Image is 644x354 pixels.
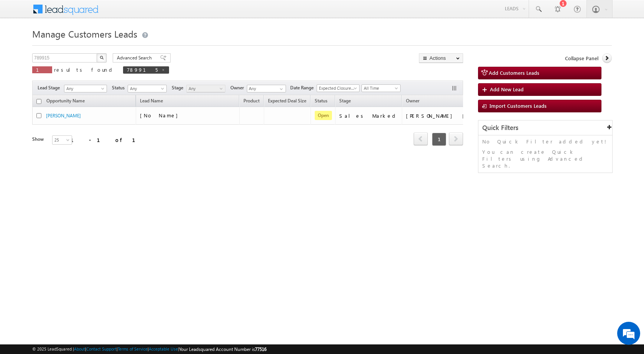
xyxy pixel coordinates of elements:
[339,112,398,119] div: Sales Marked
[361,84,401,92] a: All Time
[255,346,266,352] span: 77516
[490,86,524,92] span: Add New Lead
[86,346,117,351] a: Contact Support
[128,85,167,92] a: Any
[317,84,360,92] a: Expected Closure Date
[489,69,539,76] span: Add Customers Leads
[38,84,63,91] span: Lead Stage
[128,85,164,92] span: Any
[32,346,266,353] span: © 2025 LeadSquared | | | | |
[490,102,547,109] span: Import Customers Leads
[136,97,167,107] span: Lead Name
[311,97,331,107] a: Status
[118,346,148,351] a: Terms of Service
[127,66,158,73] span: 789915
[264,97,310,107] a: Expected Deal Size
[406,112,483,119] div: [PERSON_NAME] [PERSON_NAME]
[179,346,266,352] span: Your Leadsquared Account Number is
[36,66,48,73] span: 1
[315,111,332,120] span: Open
[339,98,351,104] span: Stage
[32,136,46,143] div: Show
[419,53,463,63] button: Actions
[46,98,85,104] span: Opportunity Name
[64,85,107,92] a: Any
[414,133,428,145] a: prev
[482,148,608,169] p: You can create Quick Filters using Advanced Search.
[172,84,186,91] span: Stage
[268,98,306,104] span: Expected Deal Size
[187,85,223,92] span: Any
[335,97,355,107] a: Stage
[449,133,463,145] a: next
[43,97,89,107] a: Opportunity Name
[36,99,41,104] input: Check all records
[71,135,145,144] div: 1 - 1 of 1
[230,84,247,91] span: Owner
[565,55,598,62] span: Collapse Panel
[449,132,463,145] span: next
[100,56,103,59] img: Search
[74,346,85,351] a: About
[478,120,612,135] div: Quick Filters
[54,66,115,73] span: results found
[32,28,137,40] span: Manage Customers Leads
[52,135,72,145] a: 25
[406,98,419,104] span: Owner
[290,84,317,91] span: Date Range
[112,84,128,91] span: Status
[186,85,225,92] a: Any
[276,85,285,93] a: Show All Items
[64,85,104,92] span: Any
[243,98,260,104] span: Product
[432,133,446,146] span: 1
[482,138,608,145] p: No Quick Filter added yet!
[53,137,73,143] span: 25
[414,132,428,145] span: prev
[46,113,81,119] a: [PERSON_NAME]
[140,112,182,119] span: [No Name]
[317,85,357,92] span: Expected Closure Date
[117,54,154,61] span: Advanced Search
[247,85,286,92] input: Type to Search
[362,85,398,92] span: All Time
[149,346,178,351] a: Acceptable Use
